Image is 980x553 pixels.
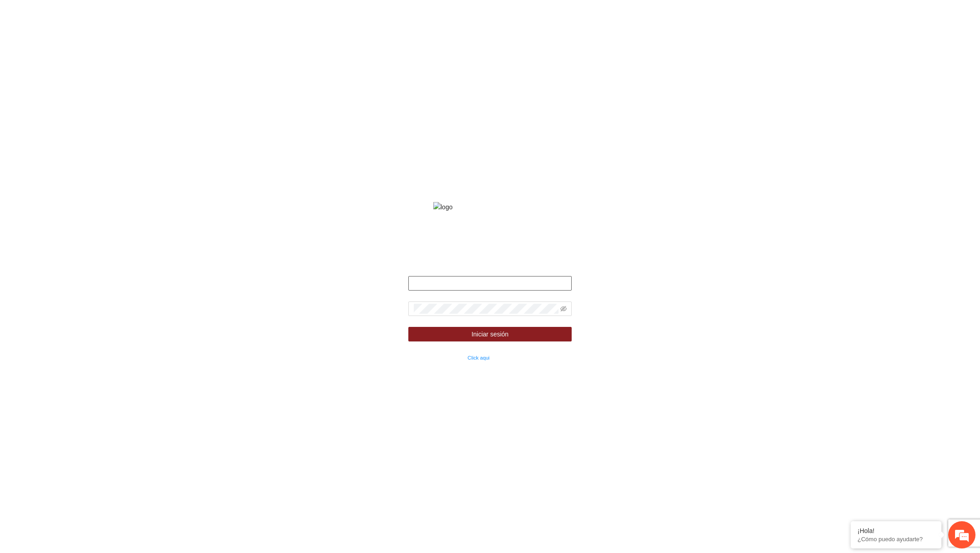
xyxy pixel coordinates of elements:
[400,225,580,252] strong: Fondo de financiamiento de proyectos para la prevención y fortalecimiento de instituciones de seg...
[473,261,507,268] strong: Bienvenido
[468,355,490,360] a: Click aqui
[857,536,935,543] p: ¿Cómo puedo ayudarte?
[408,355,490,360] small: ¿Olvidaste tu contraseña?
[471,329,509,339] span: Iniciar sesión
[408,327,572,341] button: Iniciar sesión
[433,202,547,212] img: logo
[560,306,567,312] span: eye-invisible
[857,527,935,534] div: ¡Hola!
